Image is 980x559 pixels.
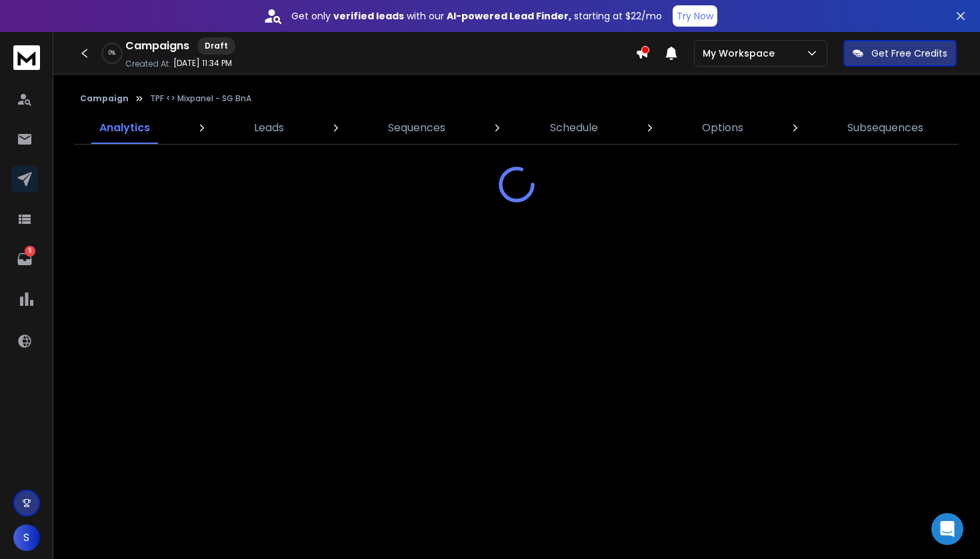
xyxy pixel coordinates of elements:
[80,93,129,104] button: Campaign
[843,40,957,67] button: Get Free Credits
[197,37,235,55] div: Draft
[11,246,38,273] a: 5
[871,47,947,60] p: Get Free Credits
[13,45,40,70] img: logo
[125,38,189,54] h1: Campaigns
[931,513,963,545] div: Open Intercom Messenger
[125,59,171,69] p: Created At:
[291,9,662,23] p: Get only with our starting at $22/mo
[91,112,158,144] a: Analytics
[694,112,751,144] a: Options
[550,120,598,136] p: Schedule
[173,58,232,69] p: [DATE] 11:34 PM
[702,120,743,136] p: Options
[673,5,717,27] button: Try Now
[99,120,150,136] p: Analytics
[109,49,115,57] p: 0 %
[246,112,292,144] a: Leads
[13,524,40,551] button: S
[839,112,931,144] a: Subsequences
[333,9,404,23] strong: verified leads
[542,112,606,144] a: Schedule
[380,112,453,144] a: Sequences
[150,93,251,104] p: TPF <> Mixpanel - SG BnA
[703,47,780,60] p: My Workspace
[447,9,571,23] strong: AI-powered Lead Finder,
[677,9,713,23] p: Try Now
[25,246,35,257] p: 5
[847,120,923,136] p: Subsequences
[388,120,445,136] p: Sequences
[254,120,284,136] p: Leads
